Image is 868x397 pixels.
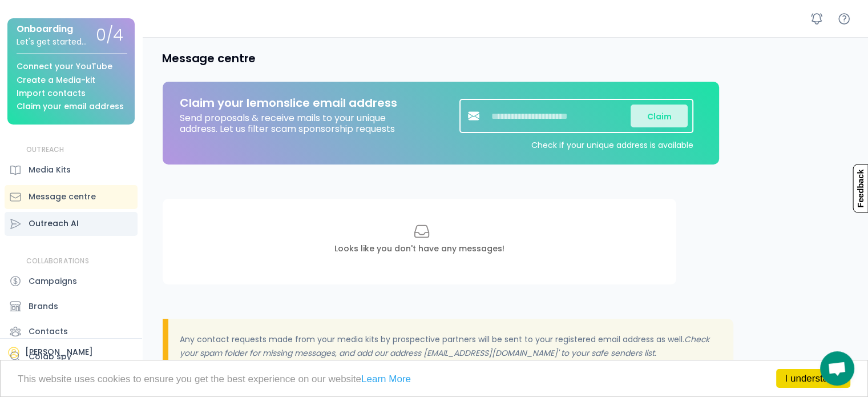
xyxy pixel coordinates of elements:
button: Claim [631,105,688,127]
div: Claim your email address [17,102,124,111]
div: Outreach AI [29,218,79,230]
em: Check your spam folder for missing messages, and add our address [EMAIL_ADDRESS][DOMAIN_NAME]' to... [180,334,712,359]
div: Claim your lemonslice email address [180,96,397,110]
div: Brands [29,300,58,312]
div: Colab spy [29,351,71,363]
a: I understand! [776,369,850,388]
h4: Message centre [162,51,256,66]
a: Learn More [361,374,411,384]
div: Contacts [29,326,68,338]
div: Import contacts [17,89,86,98]
div: Onboarding [17,24,73,34]
div: Looks like you don't have any messages! [334,243,504,255]
div: Create a Media-kit [17,76,95,85]
div: Let's get started... [17,38,87,46]
div: COLLABORATIONS [26,256,89,266]
div: Campaigns [29,275,77,287]
div: Any contact requests made from your media kits by prospective partners will be sent to your regis... [168,319,733,375]
div: Send proposals & receive mails to your unique address. Let us filter scam sponsorship requests [180,110,408,134]
p: This website uses cookies to ensure you get the best experience on our website [18,374,850,384]
div: Mở cuộc trò chuyện [820,351,854,386]
div: Media Kits [29,164,71,176]
div: 0/4 [96,27,123,45]
div: Connect your YouTube [17,62,112,71]
div: Message centre [29,191,96,203]
div: Check if your unique address is available [531,139,693,150]
div: OUTREACH [26,145,64,155]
